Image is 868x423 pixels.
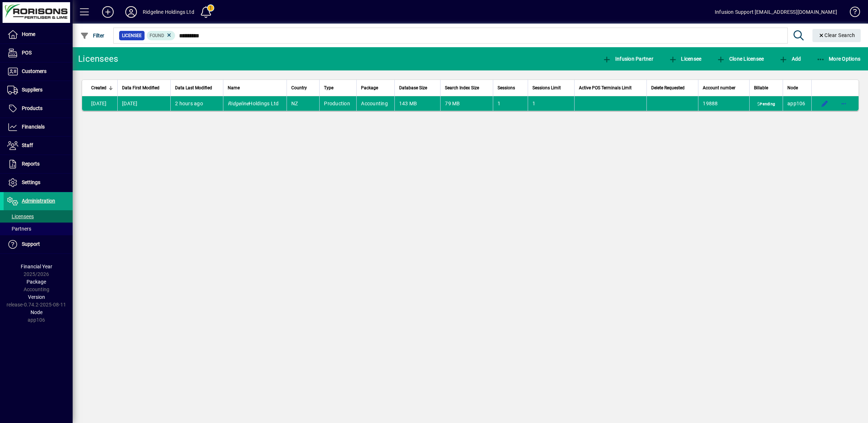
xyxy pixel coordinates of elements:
[698,96,749,111] td: 19888
[228,84,282,92] div: Name
[21,264,52,269] span: Financial Year
[603,56,653,62] span: Infusion Partner
[150,33,164,38] span: Found
[579,84,632,92] span: Active POS Terminals Limit
[4,223,73,235] a: Partners
[324,84,352,92] div: Type
[812,29,861,42] button: Clear
[22,68,46,74] span: Customers
[815,52,863,65] button: More Options
[22,31,35,37] span: Home
[787,84,807,92] div: Node
[22,161,40,167] span: Reports
[838,98,849,109] button: More options
[498,84,515,92] span: Sessions
[91,84,113,92] div: Created
[22,105,42,111] span: Products
[22,50,32,56] span: POS
[4,235,73,253] a: Support
[228,84,240,92] span: Name
[4,25,73,44] a: Home
[4,137,73,155] a: Staff
[319,96,356,111] td: Production
[147,31,175,40] mat-chip: Found Status: Found
[82,96,117,111] td: [DATE]
[4,210,73,223] a: Licensees
[4,99,73,118] a: Products
[4,118,73,136] a: Financials
[119,5,143,19] button: Profile
[493,96,528,111] td: 1
[22,124,45,130] span: Financials
[754,84,768,92] span: Billable
[440,96,493,111] td: 79 MB
[667,52,703,65] button: Licensee
[361,84,378,92] span: Package
[122,84,159,92] span: Data First Modified
[117,96,170,111] td: [DATE]
[96,5,119,19] button: Add
[816,56,861,62] span: More Options
[122,84,166,92] div: Data First Modified
[324,84,333,92] span: Type
[361,84,390,92] div: Package
[703,84,735,92] span: Account number
[228,101,249,106] em: Ridgeline
[498,84,523,92] div: Sessions
[27,279,46,285] span: Package
[779,56,801,62] span: Add
[356,96,394,111] td: Accounting
[844,1,859,25] a: Knowledge Base
[291,84,315,92] div: Country
[291,84,307,92] span: Country
[787,84,798,92] span: Node
[78,53,118,65] div: Licensees
[7,226,31,232] span: Partners
[394,96,441,111] td: 143 MB
[715,52,766,65] button: Clone Licensee
[143,6,194,18] div: Ridgeline Holdings Ltd
[7,213,34,219] span: Licensees
[122,32,142,39] span: Licensee
[651,84,694,92] div: Delete Requested
[651,84,685,92] span: Delete Requested
[399,84,427,92] span: Database Size
[754,84,778,92] div: Billable
[703,84,745,92] div: Account number
[669,56,702,62] span: Licensee
[91,84,106,92] span: Created
[601,52,655,65] button: Infusion Partner
[4,44,73,62] a: POS
[4,62,73,81] a: Customers
[532,84,570,92] div: Sessions Limit
[787,101,806,106] span: app106.prod.infusionbusinesssoftware.com
[819,98,831,109] button: Edit
[4,155,73,173] a: Reports
[78,29,106,42] button: Filter
[579,84,642,92] div: Active POS Terminals Limit
[175,84,212,92] span: Data Last Modified
[22,179,40,185] span: Settings
[228,101,279,106] span: Holdings Ltd
[528,96,574,111] td: 1
[715,6,837,18] div: Infusion Support [EMAIL_ADDRESS][DOMAIN_NAME]
[4,174,73,192] a: Settings
[170,96,223,111] td: 2 hours ago
[4,81,73,99] a: Suppliers
[445,84,479,92] span: Search Index Size
[175,84,219,92] div: Data Last Modified
[22,241,40,247] span: Support
[80,33,105,38] span: Filter
[31,309,42,315] span: Node
[717,56,764,62] span: Clone Licensee
[28,294,45,300] span: Version
[445,84,488,92] div: Search Index Size
[777,52,803,65] button: Add
[287,96,320,111] td: NZ
[532,84,561,92] span: Sessions Limit
[22,198,55,204] span: Administration
[756,101,776,107] span: Pending
[818,32,855,38] span: Clear Search
[399,84,436,92] div: Database Size
[22,87,42,93] span: Suppliers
